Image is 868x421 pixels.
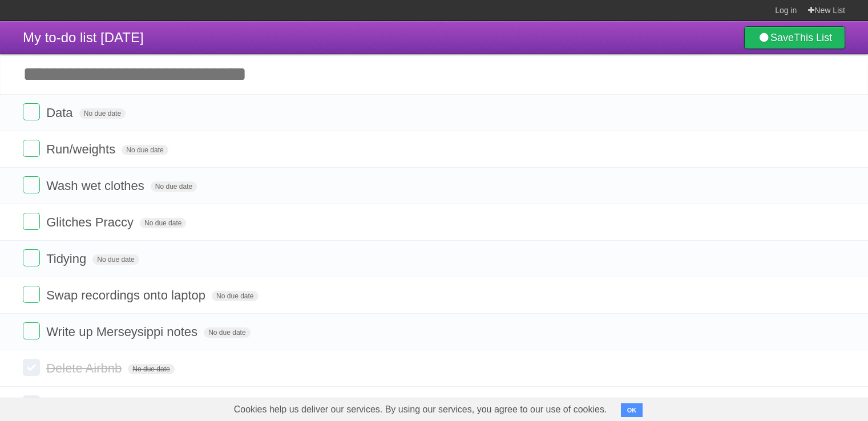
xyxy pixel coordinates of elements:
[92,254,139,265] span: No due date
[23,176,40,193] label: Done
[140,218,186,228] span: No due date
[46,215,136,229] span: Glitches Praccy
[23,286,40,303] label: Done
[46,325,200,339] span: Write up Merseysippi notes
[212,291,258,301] span: No due date
[744,26,845,49] a: SaveThis List
[23,395,40,412] label: Done
[46,361,124,375] span: Delete Airbnb
[223,398,619,421] span: Cookies help us deliver our services. By using our services, you agree to our use of cookies.
[23,103,40,120] label: Done
[46,252,89,266] span: Tidying
[128,364,174,374] span: No due date
[23,140,40,157] label: Done
[23,322,40,339] label: Done
[46,142,118,156] span: Run/weights
[794,32,832,43] b: This List
[46,288,208,302] span: Swap recordings onto laptop
[46,106,75,120] span: Data
[621,403,643,417] button: OK
[23,249,40,266] label: Done
[23,213,40,230] label: Done
[46,179,147,193] span: Wash wet clothes
[204,327,250,338] span: No due date
[79,108,126,119] span: No due date
[23,359,40,376] label: Done
[151,181,197,192] span: No due date
[23,30,144,45] span: My to-do list [DATE]
[122,145,168,155] span: No due date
